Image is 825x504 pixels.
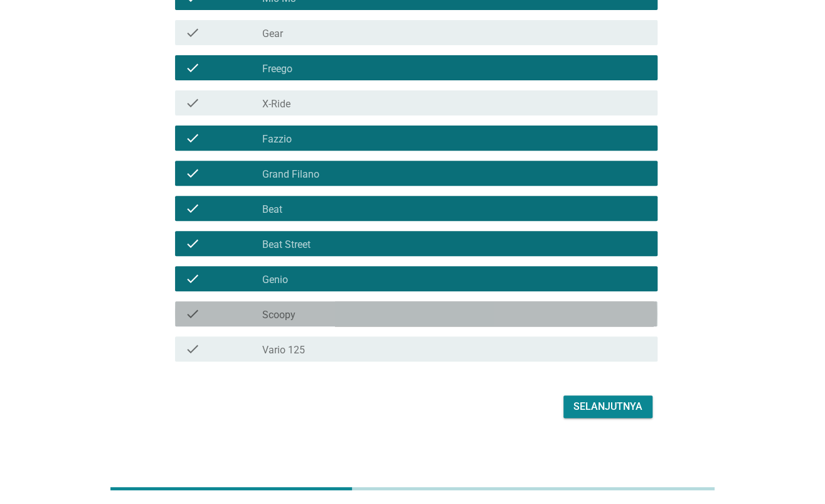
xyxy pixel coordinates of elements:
label: Beat Street [262,239,311,251]
i: check [185,306,200,321]
label: Scoopy [262,309,295,321]
label: Gear [262,28,283,40]
label: Fazzio [262,133,292,146]
label: Beat [262,203,282,216]
i: check [185,341,200,357]
i: check [185,166,200,181]
i: check [185,131,200,146]
i: check [185,60,200,75]
label: Genio [262,274,288,286]
i: check [185,236,200,251]
label: X-Ride [262,98,290,110]
i: check [185,25,200,40]
label: Freego [262,63,292,75]
i: check [185,201,200,216]
div: Selanjutnya [573,399,642,414]
label: Vario 125 [262,344,305,357]
i: check [185,271,200,286]
i: check [185,95,200,110]
button: Selanjutnya [563,395,652,418]
label: Grand Filano [262,168,319,181]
